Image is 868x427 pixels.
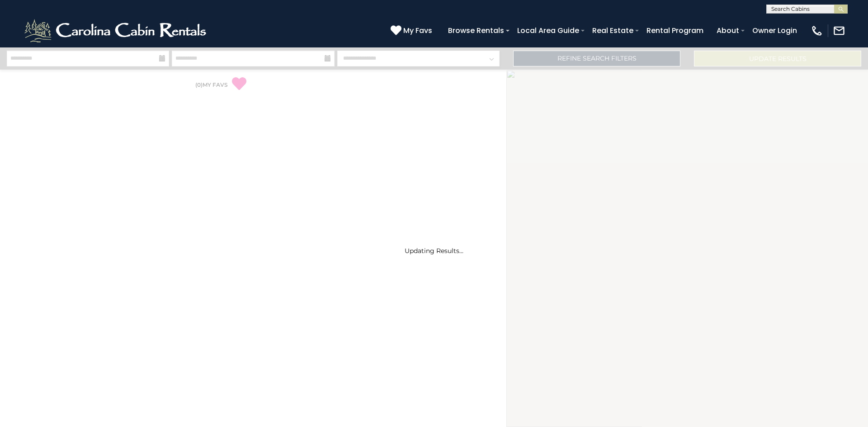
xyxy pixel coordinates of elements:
a: Browse Rentals [443,23,509,38]
span: My Favs [403,25,432,36]
a: Local Area Guide [513,23,584,38]
img: White-1-2.png [23,17,210,44]
img: mail-regular-white.png [833,24,845,37]
a: My Favs [391,25,434,37]
a: Rental Program [642,23,708,38]
a: Real Estate [588,23,638,38]
a: Owner Login [748,23,802,38]
img: phone-regular-white.png [811,24,823,37]
a: About [712,23,744,38]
